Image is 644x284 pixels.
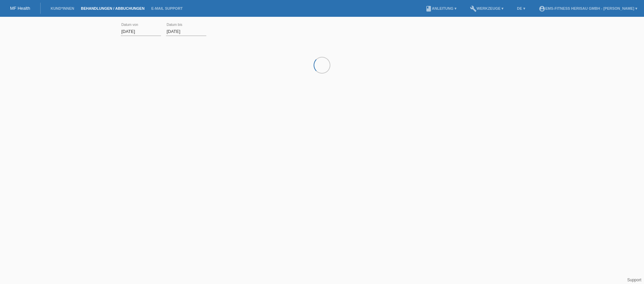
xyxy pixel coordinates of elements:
[10,6,30,11] a: MF Health
[514,6,528,10] a: DE ▾
[422,6,460,10] a: bookAnleitung ▾
[425,5,432,12] i: book
[77,6,148,10] a: Behandlungen / Abbuchungen
[535,6,641,10] a: account_circleEMS-Fitness Herisau GmbH - [PERSON_NAME] ▾
[539,5,545,12] i: account_circle
[627,278,641,282] a: Support
[148,6,186,10] a: E-Mail Support
[470,5,477,12] i: build
[467,6,507,10] a: buildWerkzeuge ▾
[47,6,77,10] a: Kund*innen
